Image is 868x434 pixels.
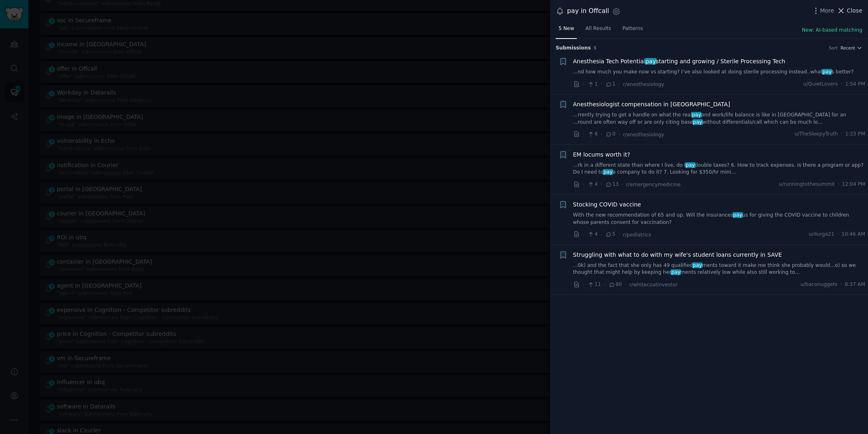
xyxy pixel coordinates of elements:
[573,200,641,209] a: Stocking COVID vaccine
[587,131,597,138] span: 6
[583,130,584,139] span: ·
[583,280,584,289] span: ·
[583,230,584,239] span: ·
[842,231,865,238] span: 10:46 AM
[608,281,622,288] span: 80
[605,231,615,238] span: 5
[605,131,615,138] span: 0
[587,181,597,188] span: 4
[582,22,614,39] a: All Results
[573,57,786,66] span: Anesthesia Tech Potential starting and growing / Sterile Processing Tech
[733,212,743,218] span: pay
[573,251,782,259] a: Struggling with what to do with my wife's student loans currently in SAVE
[587,231,597,238] span: 4
[556,45,591,52] span: Submission s
[630,282,678,288] span: r/whitecoatinvestor
[573,212,866,226] a: With the new recommendation of 65 and up. Will the insurancespayus for giving the COVID vaccine t...
[837,231,839,238] span: ·
[621,180,623,189] span: ·
[845,281,865,288] span: 8:37 AM
[573,100,730,109] a: Anesthesiologist compensation in [GEOGRAPHIC_DATA]
[837,6,862,15] button: Close
[840,45,862,51] button: Recent
[619,230,620,239] span: ·
[585,25,611,32] span: All Results
[556,22,577,39] a: 5 New
[845,131,865,138] span: 1:23 PM
[573,150,630,159] a: EM locums worth it?
[838,181,839,188] span: ·
[779,181,835,188] span: u/runningtothesummit
[685,162,696,168] span: pay
[603,169,613,175] span: pay
[809,231,834,238] span: u/durga21
[604,280,606,289] span: ·
[594,45,597,50] span: 5
[559,25,574,32] span: 5 New
[626,182,681,187] span: r/emergencymedicine
[601,80,602,88] span: ·
[829,45,838,51] div: Sort
[605,81,615,88] span: 1
[840,281,842,288] span: ·
[601,230,602,239] span: ·
[820,6,834,15] span: More
[573,69,866,76] a: ...nd how much you make now vs starting? I’ve also looked at doing sterile processing instead..wh...
[845,81,865,88] span: 1:54 PM
[601,180,602,189] span: ·
[587,81,597,88] span: 1
[795,131,838,138] span: u/TheSleepyTruth
[670,269,681,275] span: pay
[801,281,838,288] span: u/baconuggets
[623,82,664,87] span: r/anesthesiology
[812,6,834,15] button: More
[587,281,601,288] span: 11
[605,181,619,188] span: 13
[573,112,866,126] a: ...rrently trying to get a handle on what the realpayand work/life balance is like in [GEOGRAPHIC...
[619,130,620,139] span: ·
[573,162,866,176] a: ...rk in a different state than where I live, do Ipaydouble taxes? 6. How to track expenses. Is t...
[822,69,832,75] span: pay
[841,131,842,138] span: ·
[583,80,584,88] span: ·
[623,232,651,238] span: r/pediatrics
[601,130,602,139] span: ·
[623,132,664,138] span: r/anesthesiology
[620,22,646,39] a: Patterns
[847,6,862,15] span: Close
[625,280,626,289] span: ·
[645,58,656,64] span: pay
[583,180,584,189] span: ·
[840,45,855,51] span: Recent
[841,81,842,88] span: ·
[567,6,609,16] div: pay in Offcall
[803,81,838,88] span: u/QuietLovers
[573,262,866,276] a: ...0k) and the fact that she only has 49 qualifiedpayments toward it make me think she probably w...
[691,112,702,118] span: pay
[573,57,786,66] a: Anesthesia Tech Potentialpaystarting and growing / Sterile Processing Tech
[842,181,865,188] span: 12:04 PM
[692,262,703,268] span: pay
[619,80,620,88] span: ·
[802,27,862,34] button: New: AI-based matching
[692,119,703,125] span: pay
[623,25,643,32] span: Patterns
